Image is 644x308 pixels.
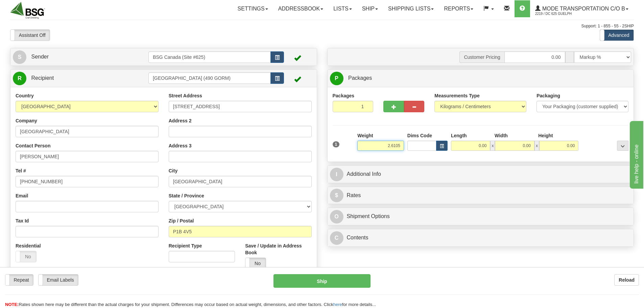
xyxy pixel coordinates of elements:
[148,72,271,84] input: Recipient Id
[245,242,311,256] label: Save / Update in Address Book
[39,275,78,285] label: Email Labels
[459,51,504,63] span: Customer Pricing
[273,0,329,17] a: Addressbook
[169,101,312,112] input: Enter a location
[10,23,634,29] div: Support: 1 - 855 - 55 - 2SHIP
[13,72,26,85] span: R
[330,72,343,85] span: P
[490,141,495,151] span: x
[16,117,37,124] label: Company
[16,242,41,249] label: Residential
[10,30,50,41] label: Assistant Off
[169,117,192,124] label: Address 2
[169,192,204,199] label: State / Province
[16,217,29,224] label: Tax Id
[330,168,343,181] span: I
[600,30,634,41] label: Advanced
[330,189,631,203] a: $Rates
[13,50,148,64] a: S Sender
[357,132,373,139] label: Weight
[273,274,371,288] button: Ship
[538,132,553,139] label: Height
[148,51,271,63] input: Sender Id
[619,277,635,283] b: Reload
[328,0,357,17] a: Lists
[383,0,439,17] a: Shipping lists
[5,275,33,285] label: Repeat
[330,71,631,85] a: P Packages
[330,231,631,245] a: CContents
[451,132,467,139] label: Length
[233,0,273,17] a: Settings
[330,167,631,181] a: IAdditional Info
[535,10,586,17] span: 2219 / DC 625 Guelph
[169,167,177,174] label: City
[530,0,634,17] a: Mode Transportation c/o B 2219 / DC 625 Guelph
[5,4,63,12] div: live help - online
[169,242,202,249] label: Recipient Type
[169,92,202,99] label: Street Address
[16,142,50,149] label: Contact Person
[16,192,28,199] label: Email
[333,92,355,99] label: Packages
[245,258,266,269] label: No
[13,50,26,64] span: S
[541,6,625,11] span: Mode Transportation c/o B
[5,302,19,307] span: NOTE:
[534,141,539,151] span: x
[617,141,628,151] div: ...
[330,210,343,223] span: O
[16,92,34,99] label: Country
[614,274,639,286] button: Reload
[407,132,432,139] label: Dims Code
[536,92,560,99] label: Packaging
[333,141,340,147] span: 1
[16,251,36,262] label: No
[348,75,372,81] span: Packages
[16,167,26,174] label: Tel #
[495,132,508,139] label: Width
[434,92,480,99] label: Measurements Type
[330,231,343,245] span: C
[330,210,631,223] a: OShipment Options
[628,119,643,188] iframe: chat widget
[31,54,49,60] span: Sender
[439,0,478,17] a: Reports
[333,302,342,307] a: here
[357,0,383,17] a: Ship
[13,71,134,85] a: R Recipient
[330,189,343,202] span: $
[31,75,54,81] span: Recipient
[10,2,45,19] img: logo2219.jpg
[169,217,194,224] label: Zip / Postal
[169,142,192,149] label: Address 3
